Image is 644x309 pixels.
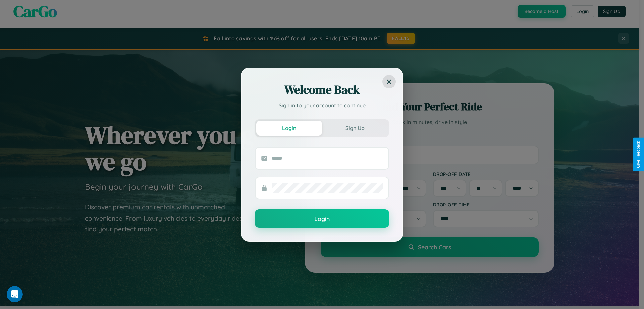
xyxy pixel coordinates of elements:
[636,141,641,168] div: Give Feedback
[255,209,389,228] button: Login
[256,121,322,136] button: Login
[255,101,389,109] p: Sign in to your account to continue
[7,286,23,302] iframe: Intercom live chat
[322,121,388,136] button: Sign Up
[255,82,389,98] h2: Welcome Back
